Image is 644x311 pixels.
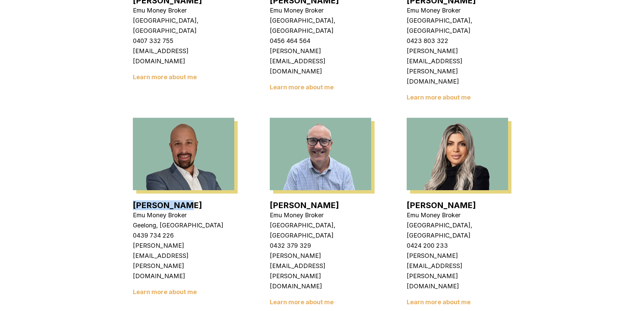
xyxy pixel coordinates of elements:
[407,241,508,251] p: 0424 200 233
[407,94,471,101] a: Learn more about me
[407,200,476,210] a: [PERSON_NAME]
[407,16,508,36] p: [GEOGRAPHIC_DATA], [GEOGRAPHIC_DATA]
[270,36,371,46] p: 0456 464 564
[133,230,234,241] p: 0439 734 226
[133,220,234,230] p: Geelong, [GEOGRAPHIC_DATA]
[270,251,371,291] p: [PERSON_NAME][EMAIL_ADDRESS][PERSON_NAME][DOMAIN_NAME]
[270,210,371,220] p: Emu Money Broker
[407,5,508,16] p: Emu Money Broker
[133,46,234,66] p: [EMAIL_ADDRESS][DOMAIN_NAME]
[407,118,508,190] img: Evette Abdo
[270,5,371,16] p: Emu Money Broker
[407,298,471,306] a: Learn more about me
[407,251,508,291] p: [PERSON_NAME][EMAIL_ADDRESS][PERSON_NAME][DOMAIN_NAME]
[133,241,234,281] p: [PERSON_NAME][EMAIL_ADDRESS][PERSON_NAME][DOMAIN_NAME]
[270,118,371,190] img: Adam Howell
[133,200,202,210] a: [PERSON_NAME]
[133,210,234,220] p: Emu Money Broker
[133,118,234,190] img: Brad Hearns
[270,16,371,36] p: [GEOGRAPHIC_DATA], [GEOGRAPHIC_DATA]
[133,288,197,295] a: Learn more about me
[270,46,371,76] p: [PERSON_NAME][EMAIL_ADDRESS][DOMAIN_NAME]
[270,84,334,91] a: Learn more about me
[133,5,234,16] p: Emu Money Broker
[407,210,508,220] p: Emu Money Broker
[270,298,334,306] a: Learn more about me
[133,36,234,46] p: 0407 332 755
[133,16,234,36] p: [GEOGRAPHIC_DATA], [GEOGRAPHIC_DATA]
[270,241,371,251] p: 0432 379 329
[407,46,508,87] p: [PERSON_NAME][EMAIL_ADDRESS][PERSON_NAME][DOMAIN_NAME]
[407,36,508,46] p: 0423 803 322
[270,220,371,241] p: [GEOGRAPHIC_DATA], [GEOGRAPHIC_DATA]
[133,73,197,81] a: Learn more about me
[407,220,508,241] p: [GEOGRAPHIC_DATA], [GEOGRAPHIC_DATA]
[270,200,339,210] a: [PERSON_NAME]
